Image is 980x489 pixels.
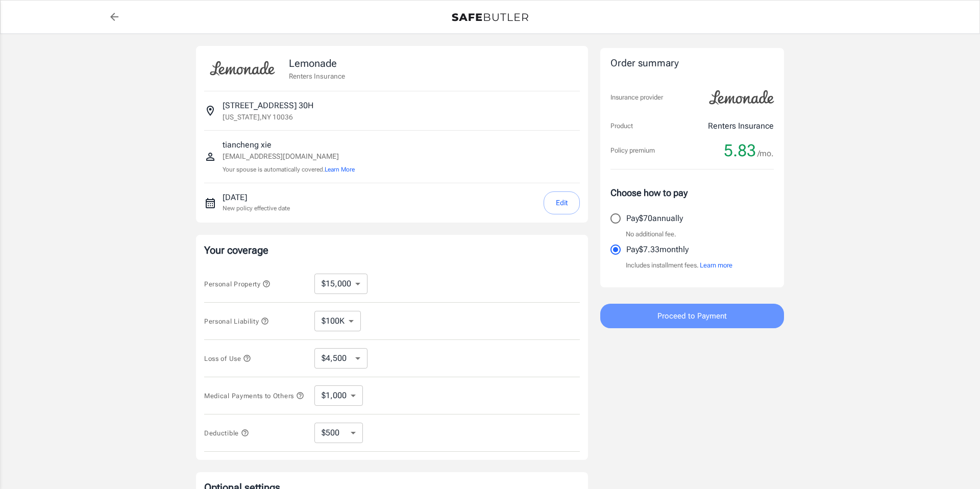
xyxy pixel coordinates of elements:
p: Product [610,121,633,131]
p: Your spouse is automatically covered. [223,165,355,175]
span: Personal Liability [204,317,269,325]
a: back to quotes [104,7,125,27]
span: Personal Property [204,280,271,288]
img: Lemonade [204,54,281,83]
span: Proceed to Payment [657,309,727,323]
button: Proceed to Payment [600,304,784,328]
p: Pay $7.33 monthly [626,243,689,256]
p: New policy effective date [223,204,290,213]
p: [DATE] [223,191,290,204]
button: Learn More [325,165,355,174]
img: Back to quotes [452,13,528,21]
span: /mo. [757,146,774,161]
p: Pay $70 annually [626,212,683,225]
p: Insurance provider [610,92,663,103]
p: [EMAIL_ADDRESS][DOMAIN_NAME] [223,151,355,162]
span: 5.83 [724,140,756,161]
svg: Insured address [204,105,216,117]
img: Lemonade [703,83,780,112]
p: Renters Insurance [708,120,774,132]
p: No additional fee. [626,229,676,239]
svg: New policy start date [204,197,216,209]
button: Personal Liability [204,315,269,327]
p: Includes installment fees. [626,260,732,271]
button: Loss of Use [204,352,251,364]
button: Edit [544,191,580,214]
div: Order summary [610,56,774,71]
button: Medical Payments to Others [204,389,304,402]
button: Personal Property [204,278,271,290]
span: Loss of Use [204,355,251,362]
button: Learn more [700,260,732,271]
svg: Insured person [204,151,216,163]
p: [STREET_ADDRESS] 30H [223,100,313,112]
p: Policy premium [610,145,655,156]
span: Medical Payments to Others [204,392,304,400]
p: [US_STATE] , NY 10036 [223,112,293,122]
p: Choose how to pay [610,186,774,200]
button: Deductible [204,427,249,439]
span: Deductible [204,429,249,437]
p: Your coverage [204,243,580,257]
p: tiancheng xie [223,139,355,151]
p: Lemonade [289,56,345,71]
p: Renters Insurance [289,71,345,81]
